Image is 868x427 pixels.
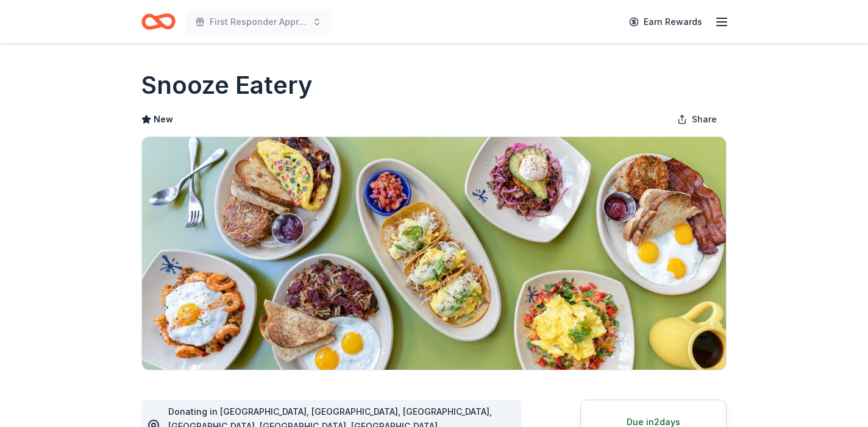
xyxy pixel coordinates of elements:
[142,137,726,370] img: Image for Snooze Eatery
[692,112,717,127] span: Share
[667,107,727,132] button: Share
[154,112,173,127] span: New
[141,7,176,36] a: Home
[141,68,313,102] h1: Snooze Eatery
[185,10,332,34] button: First Responder Appreciation Night
[210,15,307,29] span: First Responder Appreciation Night
[622,11,710,33] a: Earn Rewards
